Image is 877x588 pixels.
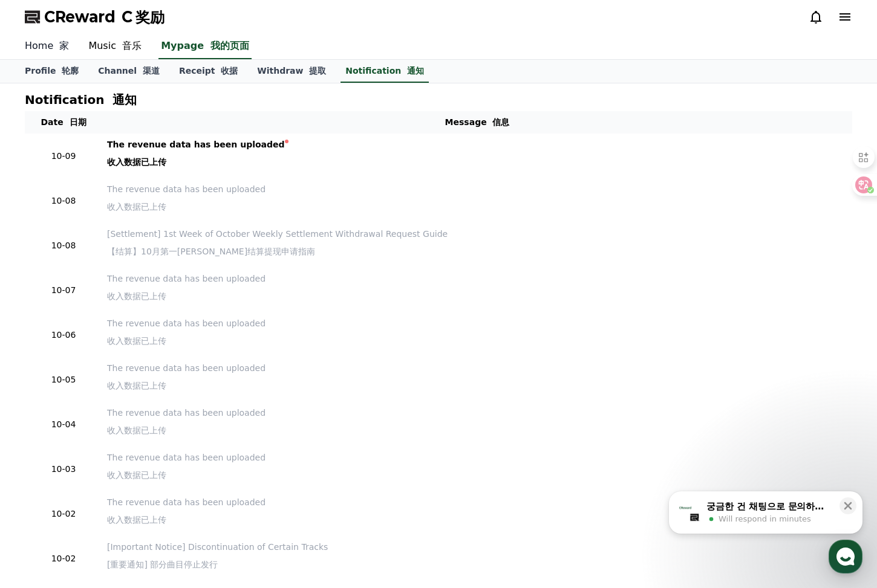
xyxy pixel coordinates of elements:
font: 通知 [407,66,424,76]
font: 轮廓 [62,66,79,76]
th: Message [102,111,852,134]
font: 收据 [221,66,238,76]
p: 10-08 [30,239,97,252]
a: The revenue data has been uploaded收入数据已上传 [107,273,847,308]
a: The revenue data has been uploaded收入数据已上传 [107,362,847,397]
p: The revenue data has been uploaded [107,317,847,352]
p: 10-06 [30,329,97,341]
font: 通知 [112,92,137,107]
a: Notification 通知 [341,60,429,83]
a: Channel 渠道 [88,60,169,83]
a: The revenue data has been uploaded收入数据已上传 [107,451,847,486]
p: 10-09 [30,150,97,163]
font: 收入数据已上传 [107,291,166,301]
p: [Settlement] 1st Week of October Weekly Settlement Withdrawal Request Guide [107,228,847,263]
span: Messages [100,402,136,412]
p: The revenue data has been uploaded [107,183,847,218]
a: [Settlement] 1st Week of October Weekly Settlement Withdrawal Request Guide【结算】10月第一[PERSON_NAME]... [107,228,847,263]
font: 日期 [70,117,86,127]
th: Date [25,111,102,134]
p: 10-07 [30,284,97,297]
a: Withdraw 提取 [247,60,336,83]
a: The revenue data has been uploaded收入数据已上传 [107,317,847,352]
font: 收入数据已上传 [107,157,166,167]
font: 收入数据已上传 [107,336,166,346]
div: The revenue data has been uploaded [107,138,285,173]
a: The revenue data has been uploaded收入数据已上传 [107,183,847,218]
font: [重要通知] 部分曲目停止发行 [107,560,218,569]
font: 我的页面 [210,40,249,51]
font: C 奖励 [122,8,165,25]
a: [Important Notice] Discontinuation of Certain Tracks[重要通知] 部分曲目停止发行 [107,541,847,576]
font: 收入数据已上传 [107,515,166,525]
h4: Notification [25,93,137,106]
p: 10-02 [30,552,97,565]
p: The revenue data has been uploaded [107,362,847,397]
a: The revenue data has been uploaded收入数据已上传 [107,496,847,531]
a: CReward C 奖励 [25,7,165,27]
font: 家 [59,40,69,51]
p: 10-05 [30,373,97,386]
font: 信息 [492,117,509,127]
p: The revenue data has been uploaded [107,451,847,486]
font: 收入数据已上传 [107,202,166,212]
span: CReward [44,7,165,27]
span: Settings [179,401,209,411]
a: Settings [156,383,232,413]
a: Music 音乐 [79,34,151,59]
a: Messages [80,383,156,413]
p: The revenue data has been uploaded [107,407,847,442]
font: 【结算】10月第一[PERSON_NAME]结算提现申请指南 [107,247,315,256]
p: 10-04 [30,418,97,431]
p: 10-02 [30,508,97,520]
p: The revenue data has been uploaded [107,273,847,308]
font: 音乐 [122,40,142,51]
span: Home [31,401,52,411]
p: The revenue data has been uploaded [107,496,847,531]
font: 收入数据已上传 [107,381,166,390]
font: 收入数据已上传 [107,470,166,480]
p: [Important Notice] Discontinuation of Certain Tracks [107,541,847,576]
a: The revenue data has been uploaded收入数据已上传 [107,407,847,442]
a: Receipt 收据 [169,60,247,83]
font: 提取 [309,66,326,76]
p: 10-08 [30,195,97,207]
p: 10-03 [30,463,97,476]
a: Profile 轮廓 [15,60,88,83]
a: The revenue data has been uploaded收入数据已上传 [107,138,847,173]
a: Home 家 [15,34,79,59]
font: 渠道 [143,66,160,76]
font: 收入数据已上传 [107,425,166,435]
a: Home [4,383,80,413]
a: Mypage 我的页面 [158,34,252,59]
